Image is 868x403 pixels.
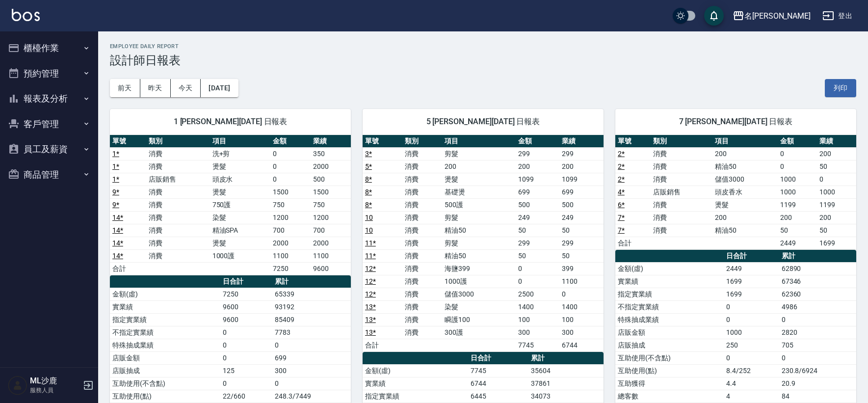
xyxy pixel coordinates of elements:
[651,135,712,148] th: 類別
[311,147,351,160] td: 350
[363,377,468,390] td: 實業績
[442,198,515,211] td: 500護
[442,173,515,186] td: 燙髮
[402,288,442,300] td: 消費
[817,160,856,173] td: 50
[712,135,778,148] th: 項目
[712,173,778,186] td: 儲值3000
[210,224,270,237] td: 精油SPA
[30,386,80,395] p: 服務人員
[559,326,604,339] td: 300
[171,79,201,97] button: 今天
[311,249,351,262] td: 1100
[778,186,817,198] td: 1000
[210,173,270,186] td: 頭皮水
[272,300,351,313] td: 93192
[516,262,560,275] td: 0
[110,79,140,97] button: 前天
[110,43,856,50] h2: Employee Daily Report
[651,211,712,224] td: 消費
[559,262,604,275] td: 399
[220,313,273,326] td: 9600
[779,351,856,364] td: 0
[729,6,815,26] button: 名[PERSON_NAME]
[779,250,856,263] th: 累計
[363,390,468,403] td: 指定實業績
[442,262,515,275] td: 海鹽399
[615,339,724,351] td: 店販抽成
[311,224,351,237] td: 700
[779,288,856,300] td: 62360
[651,147,712,160] td: 消費
[778,160,817,173] td: 0
[30,376,80,386] h5: ML沙鹿
[402,135,442,148] th: 類別
[516,237,560,249] td: 299
[651,198,712,211] td: 消費
[363,135,402,148] th: 單號
[559,339,604,351] td: 6744
[516,326,560,339] td: 300
[110,54,856,67] h3: 設計師日報表
[615,275,724,288] td: 實業績
[272,326,351,339] td: 7783
[270,237,311,249] td: 2000
[363,135,604,352] table: a dense table
[651,224,712,237] td: 消費
[712,186,778,198] td: 頭皮香水
[615,364,724,377] td: 互助使用(點)
[402,224,442,237] td: 消費
[146,211,210,224] td: 消費
[442,224,515,237] td: 精油50
[779,377,856,390] td: 20.9
[817,224,856,237] td: 50
[724,262,779,275] td: 2449
[110,262,146,275] td: 合計
[402,237,442,249] td: 消費
[365,214,373,221] a: 10
[146,198,210,211] td: 消費
[712,198,778,211] td: 燙髮
[818,7,856,25] button: 登出
[402,313,442,326] td: 消費
[779,390,856,403] td: 84
[468,390,529,403] td: 6445
[311,198,351,211] td: 750
[220,364,273,377] td: 125
[210,237,270,249] td: 燙髮
[272,339,351,351] td: 0
[817,186,856,198] td: 1000
[615,326,724,339] td: 店販金額
[744,10,811,22] div: 名[PERSON_NAME]
[442,313,515,326] td: 瞬護100
[712,211,778,224] td: 200
[272,275,351,288] th: 累計
[210,147,270,160] td: 洗+剪
[442,326,515,339] td: 300護
[272,351,351,364] td: 699
[110,313,220,326] td: 指定實業績
[704,6,724,26] button: save
[559,237,604,249] td: 299
[779,364,856,377] td: 230.8/6924
[516,173,560,186] td: 1099
[110,377,220,390] td: 互助使用(不含點)
[778,211,817,224] td: 200
[817,211,856,224] td: 200
[146,173,210,186] td: 店販銷售
[270,211,311,224] td: 1200
[110,300,220,313] td: 實業績
[122,117,339,127] span: 1 [PERSON_NAME][DATE] 日報表
[311,173,351,186] td: 500
[559,198,604,211] td: 500
[110,135,351,275] table: a dense table
[712,160,778,173] td: 精油50
[146,135,210,148] th: 類別
[110,364,220,377] td: 店販抽成
[778,173,817,186] td: 1000
[110,288,220,300] td: 金額(虛)
[724,250,779,263] th: 日合計
[778,147,817,160] td: 0
[724,377,779,390] td: 4.4
[146,147,210,160] td: 消費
